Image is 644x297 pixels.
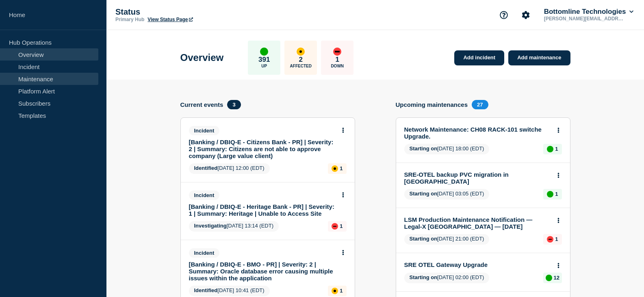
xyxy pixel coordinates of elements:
[454,50,504,65] a: Add incident
[517,7,534,24] button: Account settings
[542,16,627,22] p: [PERSON_NAME][EMAIL_ADDRESS][PERSON_NAME][DOMAIN_NAME]
[180,52,224,63] h1: Overview
[404,126,551,140] a: Network Maintenance: CH08 RACK-101 switche Upgrade.
[410,274,438,280] span: Starting on
[404,273,490,283] span: [DATE] 02:00 (EDT)
[547,146,553,152] div: up
[404,144,490,154] span: [DATE] 18:00 (EDT)
[396,101,468,108] h4: Upcoming maintenances
[189,191,220,200] span: Incident
[290,64,312,68] p: Affected
[547,191,553,197] div: up
[189,261,336,282] a: [Banking / DBIQ-E - BMO - PR] | Severity: 2 | Summary: Oracle database error causing multiple iss...
[227,100,241,109] span: 3
[404,189,490,199] span: [DATE] 03:05 (EDT)
[189,126,220,135] span: Incident
[340,223,343,229] p: 1
[332,165,338,172] div: affected
[340,288,343,294] p: 1
[404,216,551,230] a: LSM Production Maintenance Notification — Legal-X [GEOGRAPHIC_DATA] — [DATE]
[410,145,438,152] span: Starting on
[332,223,338,230] div: down
[404,261,551,268] a: SRE OTEL Gateway Upgrade
[410,236,438,242] span: Starting on
[194,223,227,229] span: Investigating
[404,171,551,185] a: SRE-OTEL backup PVC migration in [GEOGRAPHIC_DATA]
[472,100,488,109] span: 27
[189,163,270,174] span: [DATE] 12:00 (EDT)
[115,17,144,22] p: Primary Hub
[180,101,223,108] h4: Current events
[261,64,267,68] p: Up
[404,234,490,245] span: [DATE] 21:00 (EDT)
[115,7,278,17] p: Status
[554,275,559,281] p: 12
[194,165,218,171] span: Identified
[258,56,270,64] p: 391
[189,286,270,296] span: [DATE] 10:41 (EDT)
[331,64,344,68] p: Down
[336,56,339,64] p: 1
[495,7,512,24] button: Support
[340,165,343,171] p: 1
[189,203,336,217] a: [Banking / DBIQ-E - Heritage Bank - PR] | Severity: 1 | Summary: Heritage | Unable to Access Site
[189,139,336,159] a: [Banking / DBIQ-E - Citizens Bank - PR] | Severity: 2 | Summary: Citizens are not able to approve...
[332,288,338,294] div: affected
[508,50,570,65] a: Add maintenance
[297,48,305,56] div: affected
[542,8,635,16] button: Bottomline Technologies
[555,146,558,152] p: 1
[147,17,193,22] a: View Status Page
[299,56,303,64] p: 2
[555,191,558,197] p: 1
[260,48,268,56] div: up
[333,48,341,56] div: down
[189,248,220,258] span: Incident
[410,191,438,197] span: Starting on
[194,287,218,293] span: Identified
[555,236,558,242] p: 1
[547,236,553,243] div: down
[546,275,552,281] div: up
[189,221,279,232] span: [DATE] 13:14 (EDT)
